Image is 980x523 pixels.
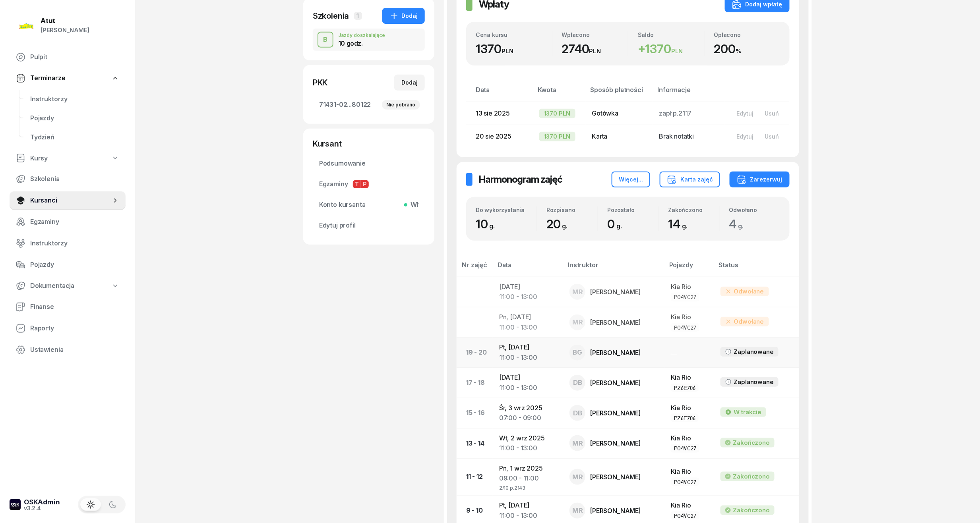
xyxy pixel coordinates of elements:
div: PO4VC27 [674,293,696,300]
a: EgzaminyTP [313,175,425,194]
td: [DATE] [493,277,563,307]
a: Ustawienia [10,340,126,359]
div: Opłacono [714,31,781,38]
span: Dokumentacja [30,281,74,291]
div: 1370 PLN [539,132,575,141]
span: Terminarze [30,73,65,83]
div: PO4VC27 [674,479,696,485]
div: Cena kursu [476,31,552,38]
th: Kwota [533,85,586,102]
div: Więcej... [619,175,643,184]
span: BG [573,349,583,356]
a: Instruktorzy [24,90,126,109]
span: + [638,42,645,56]
div: Kursant [313,138,425,149]
div: 11:00 - 13:00 [499,511,557,521]
th: Informacje [653,85,724,102]
td: Pt, [DATE] [493,338,563,368]
a: Podsumowanie [313,154,425,173]
span: Pojazdy [30,260,119,270]
a: Kursy [10,149,126,168]
th: Sposób płatności [586,85,653,102]
span: T [353,180,361,188]
small: g. [490,222,495,230]
div: Odwołane [720,317,769,326]
div: Gotówka [592,108,647,119]
div: 2/10 p.2143 [499,484,557,490]
div: Zaplanowane [734,347,774,357]
span: Edytuj profil [319,220,418,231]
div: 2740 [562,42,628,56]
span: P [361,180,369,188]
div: v3.2.4 [24,506,60,511]
span: Pojazdy [30,113,119,124]
div: Kia Rio [671,500,708,511]
div: Szkolenia [313,10,349,21]
span: Konto kursanta [319,200,418,210]
div: Dodaj [401,78,418,87]
div: Kia Rio [671,433,708,444]
td: 13 - 14 [457,428,493,458]
div: [PERSON_NAME] [590,319,641,326]
small: PLN [502,47,513,55]
div: Usuń [765,133,779,140]
div: Jazdy doszkalające [338,33,385,38]
a: Kursanci [10,191,126,210]
span: Szkolenia [30,174,119,184]
div: Odwołane [720,287,769,296]
span: Brak notatki [659,132,694,140]
div: [PERSON_NAME] [590,440,641,446]
div: Rozpisano [546,206,597,213]
div: Odwołano [729,206,780,213]
a: Konto kursantaWł [313,195,425,214]
td: 17 - 18 [457,368,493,398]
span: zapł p.2117 [659,109,691,117]
div: Kia Rio [671,372,708,383]
div: PKK [313,77,328,88]
div: 0 [607,217,658,232]
small: PLN [589,47,601,55]
small: g. [562,222,568,230]
span: DB [573,379,582,386]
div: Zakończono [733,471,770,482]
td: Śr, 3 wrz 2025 [493,398,563,428]
span: Raporty [30,323,119,334]
div: 1370 [638,42,704,56]
a: Egzaminy [10,212,126,232]
div: PO4VC27 [674,445,696,452]
span: 20 sie 2025 [476,132,511,140]
span: MR [572,507,583,514]
div: 11:00 - 13:00 [499,353,557,363]
small: g. [682,222,688,230]
span: 14 [668,217,691,231]
a: Instruktorzy [10,234,126,253]
a: Finanse [10,297,126,317]
div: [PERSON_NAME] [590,380,641,386]
div: Karta [592,131,647,142]
button: Dodaj [394,75,425,91]
span: Egzaminy [319,179,418,189]
small: % [736,47,741,55]
div: [PERSON_NAME] [590,410,641,416]
button: Zarezerwuj [730,172,790,187]
div: Zaplanowane [734,377,774,387]
div: Dodaj [389,11,418,21]
div: Zarezerwuj [737,175,782,184]
span: Pulpit [30,52,119,62]
small: g. [738,222,744,230]
span: 10 [476,217,499,231]
small: g. [616,222,622,230]
td: Pn, 1 wrz 2025 [493,458,563,495]
a: Dokumentacja [10,277,126,295]
span: 4 [729,217,748,231]
a: Terminarze [10,69,126,87]
a: Pulpit [10,48,126,67]
a: Tydzień [24,128,126,147]
span: Tydzień [30,132,119,143]
span: Ustawienia [30,345,119,355]
th: Nr zajęć [457,260,493,277]
th: Data [466,85,533,102]
div: Zakończono [733,505,770,515]
small: PLN [671,47,683,55]
div: Karta zajęć [667,175,713,184]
